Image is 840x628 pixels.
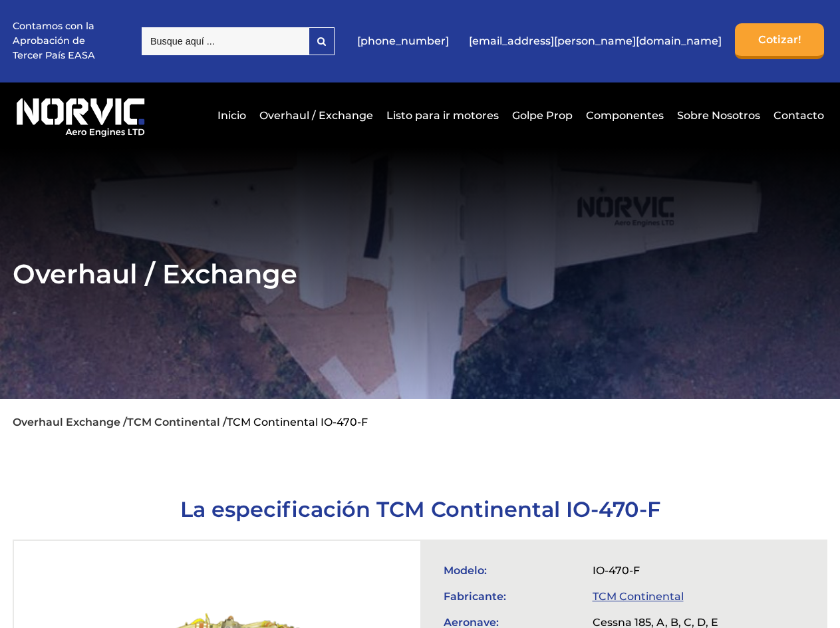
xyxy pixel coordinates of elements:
img: Logotipo de Norvic Aero Engines [13,92,148,138]
p: Contamos con la Aprobación de Tercer País EASA [13,19,112,63]
h2: Overhaul / Exchange [13,257,827,290]
a: Contacto [770,99,824,132]
a: Componentes [583,99,667,132]
a: Inicio [214,99,249,132]
a: [PHONE_NUMBER] [350,25,456,57]
a: Overhaul / Exchange [256,99,376,132]
h1: La especificación TCM Continental IO-470-F [13,496,827,522]
td: Modelo: [437,557,586,583]
a: TCM Continental [593,590,684,603]
a: TCM Continental / [127,416,227,428]
a: Cotizar! [735,23,824,59]
a: Golpe Prop [509,99,576,132]
a: Listo para ir motores [383,99,502,132]
li: TCM Continental IO-470-F [227,416,368,428]
a: Overhaul Exchange / [13,416,127,428]
input: Busque aquí ... [142,27,309,55]
a: Sobre Nosotros [674,99,764,132]
a: [EMAIL_ADDRESS][PERSON_NAME][DOMAIN_NAME] [462,25,728,57]
td: IO-470-F [586,557,758,583]
td: Fabricante: [437,583,586,609]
